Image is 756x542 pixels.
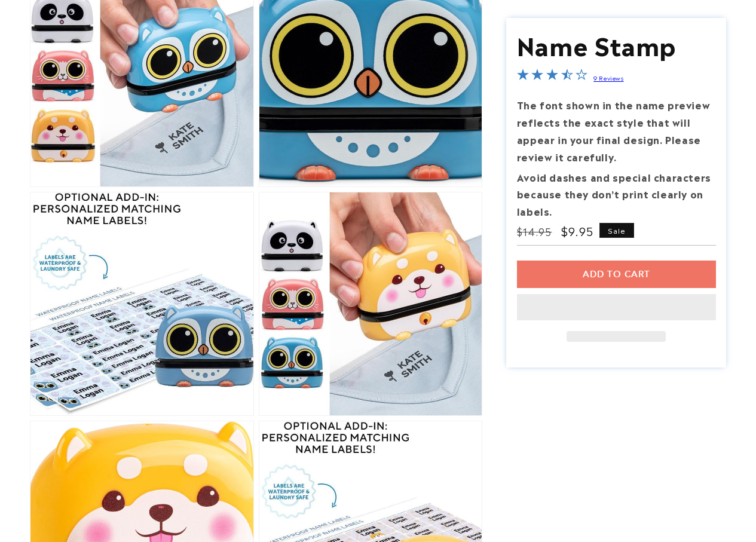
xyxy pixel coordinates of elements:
[561,223,594,239] span: $9.95
[593,74,623,82] a: 9 Reviews
[599,223,634,238] span: Sale
[517,70,587,84] span: 3.3-star overall rating
[517,97,710,163] strong: The font shown in the name preview reflects the exact style that will appear in your final design...
[517,169,711,218] strong: Avoid dashes and special characters because they don’t print clearly on labels.
[517,29,716,60] h1: Name Stamp
[517,224,552,238] s: $14.95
